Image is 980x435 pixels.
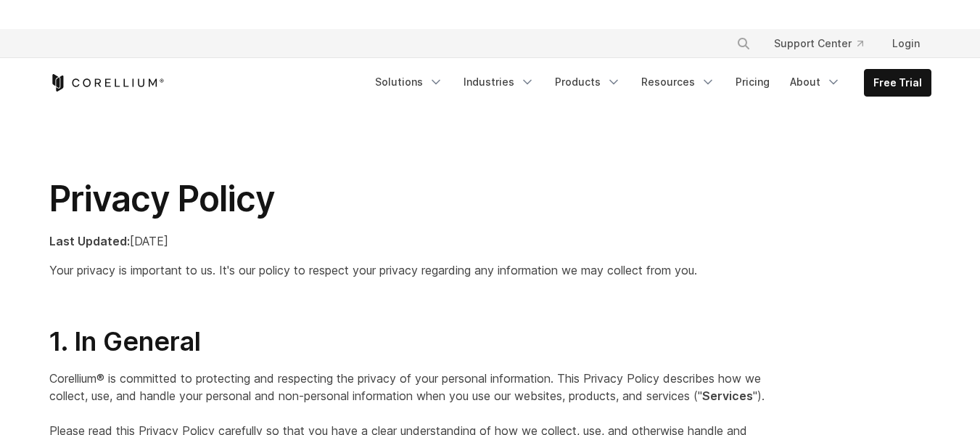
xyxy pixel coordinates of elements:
h1: Privacy Policy [49,177,780,221]
div: Navigation Menu [719,31,931,57]
p: [DATE] [49,232,780,250]
button: Search [730,31,757,57]
a: Free Trial [865,70,931,96]
h2: 1. In General [49,325,780,358]
a: Solutions [366,69,452,95]
p: Your privacy is important to us. It's our policy to respect your privacy regarding any informatio... [49,261,780,279]
div: Navigation Menu [366,69,931,97]
a: Products [546,69,630,95]
strong: Last Updated: [49,234,130,248]
a: Support Center [762,31,875,57]
a: Corellium Home [49,74,165,92]
a: Login [881,31,931,57]
a: About [781,69,849,95]
strong: Services [702,389,753,403]
a: Pricing [727,69,778,95]
a: Industries [455,69,543,95]
a: Resources [633,69,724,95]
